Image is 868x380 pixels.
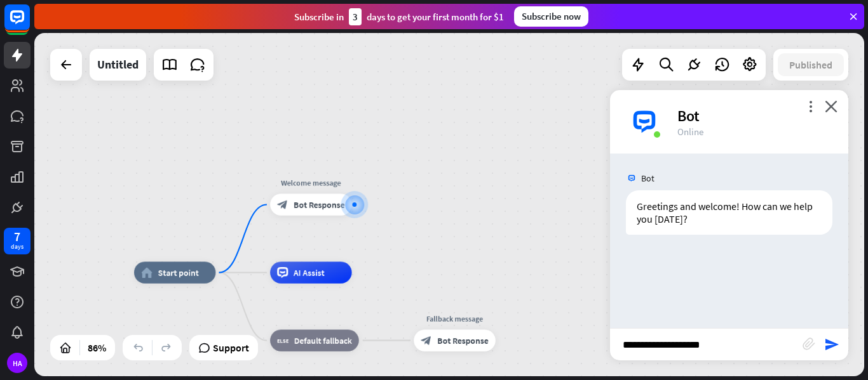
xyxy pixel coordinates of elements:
div: Greetings and welcome! How can we help you [DATE]? [626,190,832,235]
span: Support [213,337,249,358]
span: Start point [158,267,199,278]
div: HA [7,353,27,373]
i: block_bot_response [421,335,431,346]
i: more_vert [804,100,817,112]
a: 7 days [4,228,31,254]
i: block_bot_response [277,199,288,210]
div: Untitled [97,49,139,81]
span: Default fallback [294,335,352,346]
div: Subscribe now [514,6,588,27]
i: close [825,100,837,112]
i: block_fallback [277,335,288,346]
div: Subscribe in days to get your first month for $1 [294,8,504,25]
div: Fallback message [405,313,503,324]
div: Welcome message [262,178,360,188]
span: Bot Response [437,335,489,346]
i: send [824,337,839,352]
div: 7 [14,231,20,242]
span: Bot Response [294,199,345,210]
div: Bot [677,106,833,126]
i: block_attachment [803,337,815,350]
div: 86% [84,337,110,358]
button: Published [778,53,844,76]
div: days [11,242,24,251]
span: Bot [641,173,654,184]
i: home_2 [141,267,153,278]
div: Online [677,126,833,138]
div: 3 [349,8,362,25]
span: AI Assist [294,267,325,278]
button: Open LiveChat chat widget [10,5,48,43]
